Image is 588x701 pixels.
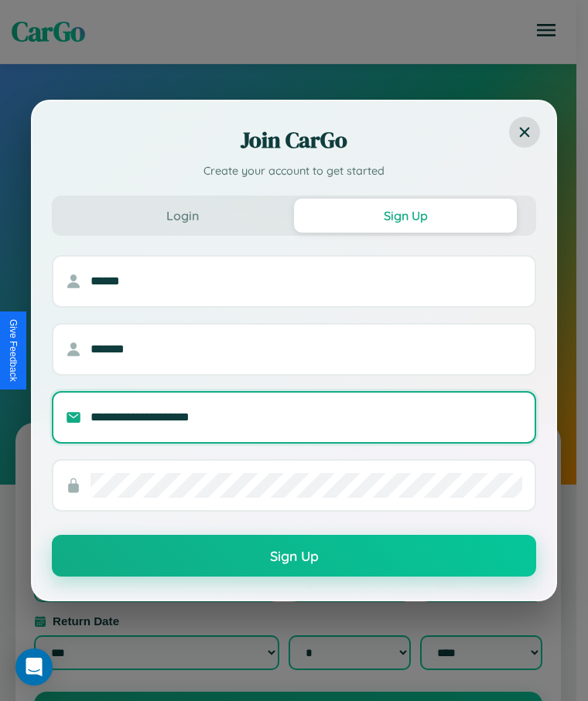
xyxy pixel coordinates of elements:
div: Open Intercom Messenger [15,648,53,686]
button: Sign Up [294,199,517,233]
h2: Join CarGo [52,124,536,155]
p: Create your account to get started [52,163,536,180]
button: Sign Up [52,535,536,577]
button: Login [71,199,294,233]
div: Give Feedback [8,319,19,382]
